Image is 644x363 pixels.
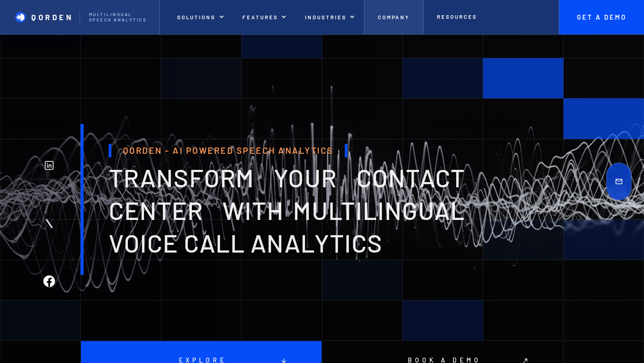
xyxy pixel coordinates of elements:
[242,14,278,20] p: features
[109,144,347,157] h1: Qorden - AI Powered Speech Analytics
[109,162,465,257] span: transform your contact center with multilingual voice Call analytics
[437,13,477,20] p: Resources
[378,14,410,20] p: Company
[43,160,55,171] img: Linkedin
[89,12,150,23] p: Multilingual Speech analytics
[568,13,635,21] p: Get A Demo
[43,218,55,229] img: Twitter
[43,275,55,287] img: Facebook
[305,14,346,20] p: INDUSTRIES
[31,13,74,21] p: Qorden
[177,14,216,20] p: Solutions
